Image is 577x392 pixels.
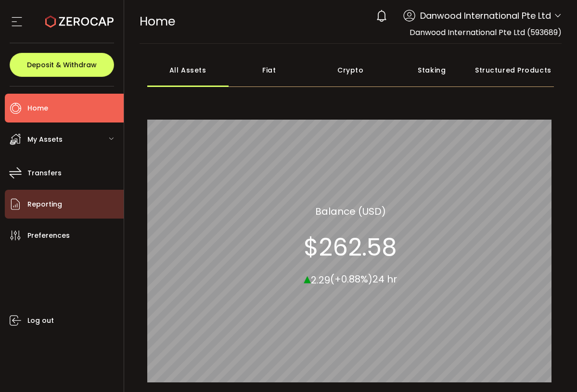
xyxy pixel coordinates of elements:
section: Balance (USD) [315,204,386,218]
div: Staking [391,53,473,87]
span: Transfers [27,166,62,180]
span: Danwood International Pte Ltd (593689) [410,27,562,38]
span: Home [27,101,48,115]
div: Structured Products [473,53,554,87]
span: Log out [27,314,54,328]
span: Danwood International Pte Ltd [420,9,551,22]
span: Preferences [27,229,70,243]
iframe: Chat Widget [462,288,577,392]
span: (+0.88%) [330,272,372,286]
span: Home [140,13,175,30]
span: ▴ [304,268,311,288]
button: Deposit & Withdraw [10,53,114,77]
section: $262.58 [304,233,397,261]
span: My Assets [27,133,63,147]
div: Crypto [310,53,391,87]
div: All Assets [147,53,229,87]
span: Deposit & Withdraw [27,61,97,68]
span: Reporting [27,197,62,211]
span: 24 hr [372,272,397,286]
div: Fiat [229,53,310,87]
span: 2.29 [311,273,330,286]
